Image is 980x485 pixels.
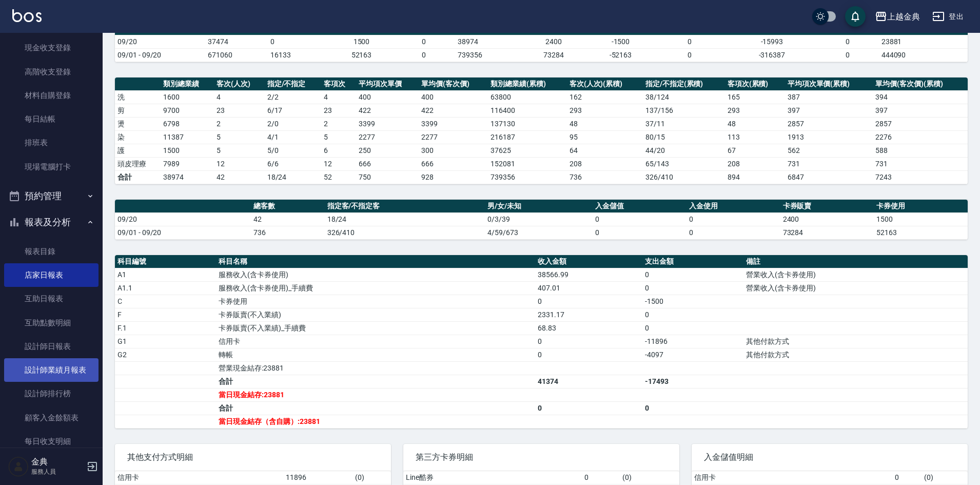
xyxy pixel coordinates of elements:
button: 預約管理 [4,183,99,209]
table: a dense table [115,11,968,62]
td: 37625 [488,144,566,157]
td: 44 / 20 [643,144,725,157]
td: 信用卡 [216,335,535,348]
td: 合計 [216,375,535,388]
td: 0 [687,212,780,226]
td: 合計 [115,170,161,184]
td: 09/01 - 09/20 [115,226,251,239]
td: 5 [321,130,356,144]
td: 0 [393,35,455,48]
td: 65 / 143 [643,157,725,170]
th: 客次(人次) [214,77,265,91]
th: 入金使用 [687,200,780,213]
td: 卡券使用 [216,295,535,308]
td: 4 [214,90,265,104]
a: 現金收支登錄 [4,36,99,60]
td: 95 [567,130,643,144]
td: 731 [785,157,873,170]
td: 394 [873,90,968,104]
td: 2 [214,117,265,130]
td: 信用卡 [692,471,892,484]
td: 731 [873,157,968,170]
td: 0 [642,308,743,321]
td: F [115,308,216,321]
td: 0 [652,35,727,48]
td: 信用卡 [115,471,283,484]
td: 4 / 1 [265,130,322,144]
a: 設計師業績月報表 [4,358,99,382]
td: 73284 [780,226,874,239]
td: 1913 [785,130,873,144]
td: 11387 [161,130,214,144]
th: 科目名稱 [216,255,535,268]
td: 頭皮理療 [115,157,161,170]
td: 09/20 [115,35,205,48]
td: 300 [419,144,488,157]
td: 0 [535,295,642,308]
td: 37474 [205,35,268,48]
td: 165 [725,90,785,104]
td: 1500 [874,212,968,226]
table: a dense table [115,77,968,184]
th: 收入金額 [535,255,642,268]
td: 4/59/673 [485,226,593,239]
td: A1 [115,268,216,281]
td: 42 [214,170,265,184]
td: 38974 [161,170,214,184]
td: 11896 [283,471,352,484]
td: A1.1 [115,281,216,295]
td: 2276 [873,130,968,144]
td: 0 [593,226,687,239]
td: 2857 [785,117,873,130]
td: 400 [419,90,488,104]
td: 326/410 [643,170,725,184]
td: 染 [115,130,161,144]
td: 6798 [161,117,214,130]
td: 0 [393,48,455,62]
span: 入金儲值明細 [704,452,955,462]
td: 0 [892,471,922,484]
td: 0 [642,401,743,415]
td: 397 [785,104,873,117]
td: G1 [115,335,216,348]
td: 洗 [115,90,161,104]
td: 739356 [488,170,566,184]
td: 0 [652,48,727,62]
a: 報表目錄 [4,240,99,263]
td: 營業收入(含卡券使用) [743,281,968,295]
td: 216187 [488,130,566,144]
td: 卡券販賣(不入業績)_手續費 [216,321,535,335]
td: 736 [567,170,643,184]
td: C [115,295,216,308]
td: 0 [642,321,743,335]
td: 09/01 - 09/20 [115,48,205,62]
td: 6847 [785,170,873,184]
td: 18/24 [325,212,485,226]
button: 報表及分析 [4,209,99,236]
td: 2857 [873,117,968,130]
td: 4 [321,90,356,104]
a: 互助點數明細 [4,311,99,335]
td: 52 [321,170,356,184]
th: 卡券販賣 [780,200,874,213]
td: -15993 [728,35,816,48]
td: 162 [567,90,643,104]
td: 其他付款方式 [743,335,968,348]
td: 0 [535,335,642,348]
td: 0 [268,35,330,48]
td: 666 [356,157,419,170]
td: 0 [535,348,642,361]
td: G2 [115,348,216,361]
th: 男/女/未知 [485,200,593,213]
td: 48 [567,117,643,130]
td: 09/20 [115,212,251,226]
td: 2400 [780,212,874,226]
td: 卡券販賣(不入業績) [216,308,535,321]
th: 科目編號 [115,255,216,268]
td: -17493 [642,375,743,388]
td: 2 / 0 [265,117,322,130]
td: 0 [535,401,642,415]
td: 750 [356,170,419,184]
td: 137130 [488,117,566,130]
a: 每日結帳 [4,107,99,131]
